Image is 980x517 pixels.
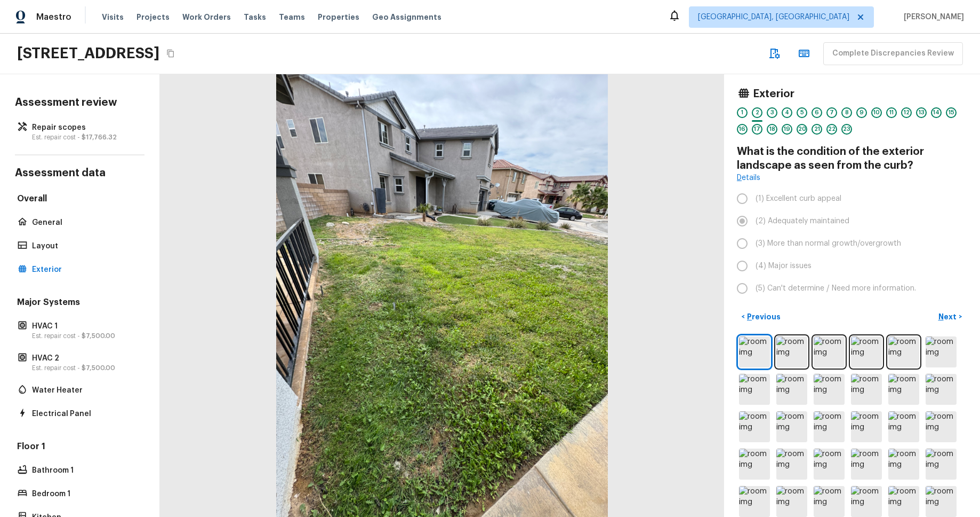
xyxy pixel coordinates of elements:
span: (5) Can't determine / Need more information. [756,283,916,294]
div: 2 [752,107,762,118]
div: 7 [826,107,837,118]
h5: Major Systems [15,296,144,310]
p: Est. repair cost - [32,332,138,340]
span: (1) Excellent curb appeal [756,193,841,204]
button: <Previous [737,308,785,326]
img: room img [776,411,807,442]
img: room img [851,336,882,367]
img: room img [739,486,770,517]
img: room img [776,336,807,367]
p: HVAC 1 [32,321,138,332]
h4: Exterior [753,87,794,101]
img: room img [888,411,919,442]
span: (3) More than normal growth/overgrowth [756,238,901,249]
p: General [32,217,138,228]
div: 1 [737,107,748,118]
p: Exterior [32,264,138,275]
img: room img [926,411,957,442]
img: room img [888,449,919,480]
span: Teams [279,12,305,22]
a: Details [737,173,760,183]
img: room img [926,336,957,367]
div: 15 [946,107,957,118]
span: Projects [136,12,170,22]
img: room img [926,449,957,480]
p: Layout [32,241,138,252]
img: room img [851,411,882,442]
img: room img [851,449,882,480]
span: (2) Adequately maintained [756,216,849,226]
img: room img [888,336,919,367]
div: 13 [916,107,927,118]
div: 8 [841,107,852,118]
p: Est. repair cost - [32,133,138,142]
button: Copy Address [164,46,178,60]
span: [PERSON_NAME] [899,12,964,22]
img: room img [776,374,807,405]
div: 23 [841,124,852,135]
div: 12 [901,107,912,118]
img: room img [926,486,957,517]
div: 9 [856,107,867,118]
span: Geo Assignments [372,12,441,22]
div: 10 [871,107,882,118]
img: room img [851,486,882,517]
img: room img [776,449,807,480]
div: 11 [886,107,897,118]
div: 19 [782,124,792,135]
div: 14 [931,107,942,118]
p: Est. repair cost - [32,364,138,372]
p: Next [938,311,959,322]
img: room img [926,374,957,405]
div: 17 [752,124,762,135]
img: room img [739,411,770,442]
span: Properties [318,12,359,22]
img: room img [814,411,845,442]
h4: Assessment data [15,166,144,182]
span: $7,500.00 [82,365,115,371]
p: Bathroom 1 [32,465,138,476]
h5: Floor 1 [15,441,144,455]
div: 20 [797,124,807,135]
span: Tasks [244,13,266,21]
div: 21 [812,124,822,135]
p: Bedroom 1 [32,489,138,499]
img: room img [814,374,845,405]
p: Repair scopes [32,122,138,133]
img: room img [814,486,845,517]
h4: Assessment review [15,96,144,109]
img: room img [739,374,770,405]
span: Maestro [36,12,71,22]
div: 4 [782,107,792,118]
span: Visits [102,12,124,22]
img: room img [888,374,919,405]
div: 3 [767,107,777,118]
span: [GEOGRAPHIC_DATA], [GEOGRAPHIC_DATA] [698,12,849,22]
div: 5 [797,107,807,118]
img: room img [739,449,770,480]
p: HVAC 2 [32,353,138,364]
p: Water Heater [32,385,138,396]
span: $17,766.32 [82,134,117,140]
span: (4) Major issues [756,261,812,271]
h5: Overall [15,193,144,207]
div: 22 [826,124,837,135]
p: Previous [745,311,781,322]
img: room img [776,486,807,517]
img: room img [814,336,845,367]
img: room img [814,449,845,480]
div: 6 [812,107,822,118]
button: Next> [933,308,967,326]
img: room img [739,336,770,367]
span: Work Orders [182,12,231,22]
p: Electrical Panel [32,409,138,419]
img: room img [851,374,882,405]
div: 18 [767,124,777,135]
span: $7,500.00 [82,333,115,339]
div: 16 [737,124,748,135]
img: room img [888,486,919,517]
h2: [STREET_ADDRESS] [17,44,159,63]
h4: What is the condition of the exterior landscape as seen from the curb? [737,145,967,173]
